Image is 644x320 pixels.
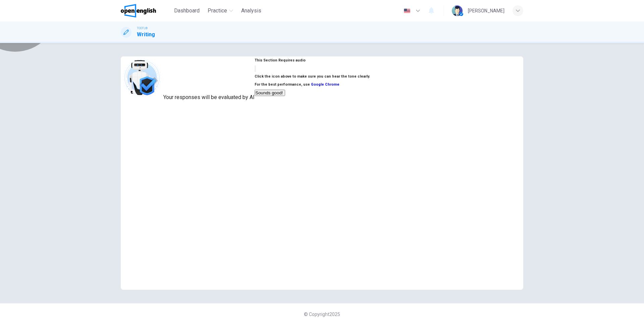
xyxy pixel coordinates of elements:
h1: Writing [137,31,155,39]
button: Dashboard [171,5,202,17]
img: OpenEnglish logo [121,4,156,17]
a: OpenEnglish logo [121,4,171,17]
h6: For the best performance, use [255,81,370,89]
span: Your responses will be evaluated by AI [163,94,255,100]
h6: This Section Requires audio [255,56,370,64]
span: © Copyright 2025 [304,312,340,317]
img: en [403,8,411,13]
button: Analysis [238,5,264,17]
button: Sounds good! [255,90,285,96]
span: Dashboard [174,7,200,15]
span: TOEFL® [137,26,148,31]
h6: Click the icon above to make sure you can hear the tone clearly. [255,73,370,81]
span: Analysis [241,7,261,15]
span: Practice [208,7,227,15]
a: Google Chrome [311,82,339,87]
img: Profile picture [452,5,463,16]
img: robot icon [121,56,163,99]
button: Practice [205,5,236,17]
div: [PERSON_NAME] [468,7,504,15]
